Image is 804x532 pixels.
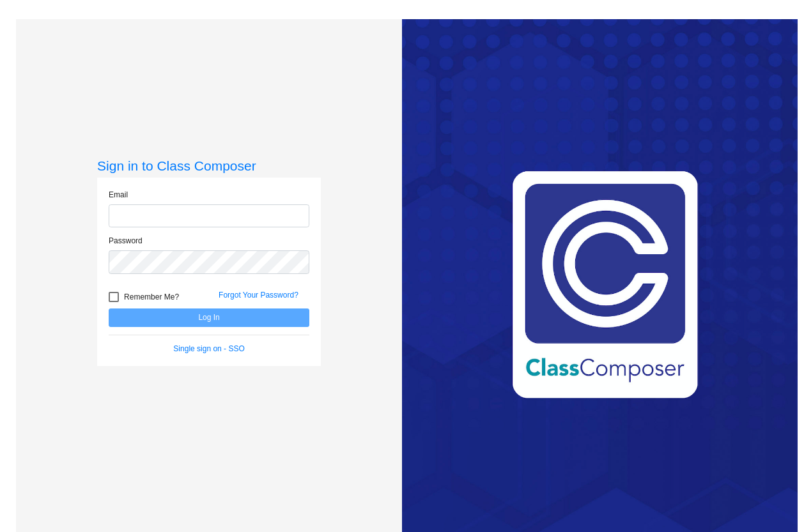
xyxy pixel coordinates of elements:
span: Remember Me? [124,289,179,305]
h3: Sign in to Class Composer [97,158,321,174]
a: Forgot Your Password? [219,291,298,300]
button: Log In [109,308,309,327]
label: Email [109,189,128,201]
label: Password [109,235,143,247]
a: Single sign on - SSO [173,344,244,353]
